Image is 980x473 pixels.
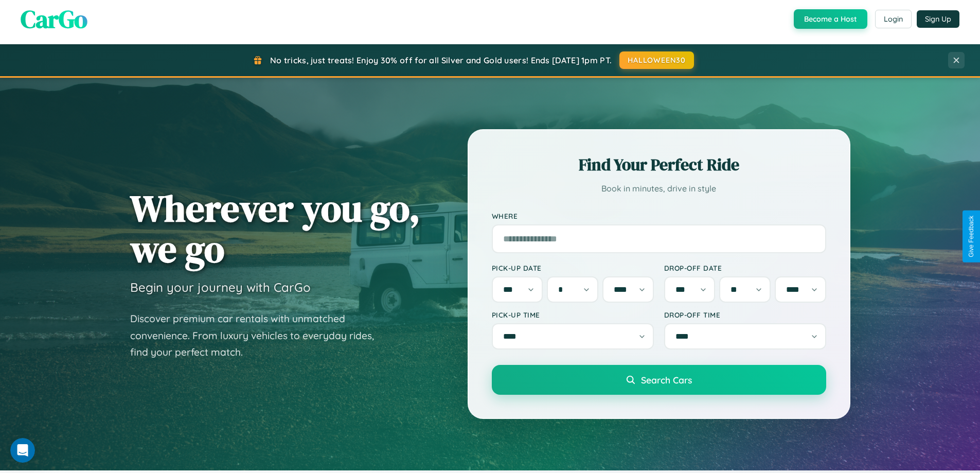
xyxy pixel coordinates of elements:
p: Book in minutes, drive in style [492,181,826,196]
span: No tricks, just treats! Enjoy 30% off for all Silver and Gold users! Ends [DATE] 1pm PT. [270,55,612,65]
label: Where [492,212,826,220]
button: Become a Host [794,9,867,29]
button: Sign Up [917,10,959,28]
span: CarGo [21,2,87,36]
label: Drop-off Date [664,264,826,272]
span: Search Cars [641,374,692,386]
h2: Find Your Perfect Ride [492,153,826,176]
label: Pick-up Date [492,264,654,272]
label: Pick-up Time [492,310,654,319]
label: Drop-off Time [664,310,826,319]
div: Give Feedback [968,216,975,257]
h1: Wherever you go, we go [130,188,420,269]
p: Discover premium car rentals with unmatched convenience. From luxury vehicles to everyday rides, ... [130,310,387,361]
button: Login [875,10,912,28]
button: Search Cars [492,365,826,395]
h3: Begin your journey with CarGo [130,279,311,295]
iframe: Intercom live chat [10,438,35,463]
button: HALLOWEEN30 [619,51,694,69]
